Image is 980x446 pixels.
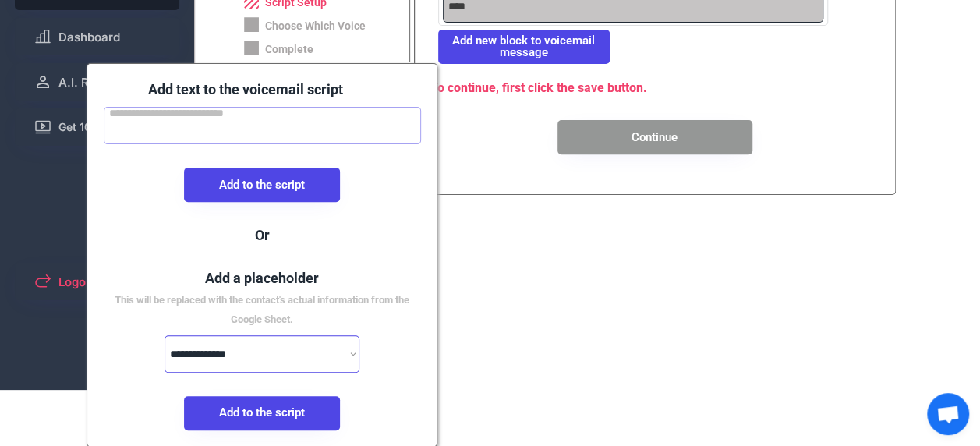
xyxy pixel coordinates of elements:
[58,276,97,288] span: Logout
[438,30,610,64] button: Add new block to voicemail message
[58,31,120,43] span: Dashboard
[265,19,366,34] div: Choose Which Voice
[148,81,343,97] font: Add text to the voicemail script
[15,63,180,101] button: A.I. Receptionist
[255,227,270,243] font: Or
[58,76,151,88] span: A.I. Receptionist
[15,18,180,55] button: Dashboard
[557,120,752,154] button: Continue
[265,42,313,58] div: Complete
[184,396,340,430] button: Add to the script
[115,294,412,325] font: This will be replaced with the contact's actual information from the Google Sheet.
[927,393,969,435] div: Open chat
[205,270,319,286] font: Add a placeholder
[184,168,340,202] button: Add to the script
[58,122,157,133] span: Get 1000s of leads
[15,263,180,300] button: Logout
[15,108,180,146] button: Get 1000s of leads
[430,80,781,97] div: To continue, first click the save button.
